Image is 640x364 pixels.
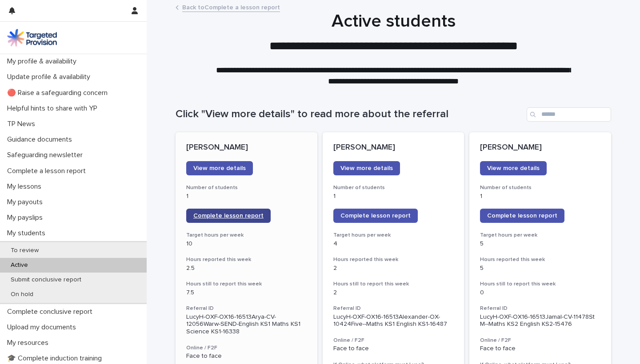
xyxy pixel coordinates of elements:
h3: Number of students [333,184,454,191]
a: View more details [480,161,547,175]
a: View more details [186,161,253,175]
p: 1 [480,193,600,200]
h3: Target hours per week [480,232,600,239]
span: Complete lesson report [340,213,411,219]
img: M5nRWzHhSzIhMunXDL62 [7,29,57,47]
h3: Referral ID [186,305,307,312]
h3: Online / F2F [480,337,600,344]
h1: Click "View more details" to read more about the referral [176,108,523,121]
p: My lessons [4,182,48,191]
p: TP News [4,120,42,128]
p: Safeguarding newsletter [4,151,90,159]
p: 5 [480,240,600,248]
h3: Number of students [480,184,600,191]
p: [PERSON_NAME] [186,143,307,153]
p: My resources [4,339,56,347]
p: My students [4,229,52,237]
p: To review [4,247,46,254]
p: LucyH-OXF-OX16-16513Alexander-OX-10424Five--Maths KS1 English KS1-16487 [333,313,454,328]
h3: Number of students [186,184,307,191]
span: View more details [487,165,540,171]
h3: Online / F2F [186,344,307,352]
p: My profile & availability [4,57,84,66]
p: [PERSON_NAME] [333,143,454,153]
h3: Hours reported this week [333,256,454,263]
p: 2 [333,265,454,272]
p: Complete a lesson report [4,167,93,175]
h1: Active students [176,11,611,32]
p: Upload my documents [4,323,83,332]
p: Face to face [480,345,600,352]
p: 1 [186,193,307,200]
p: My payouts [4,198,50,206]
a: Complete lesson report [333,209,418,223]
p: Face to face [333,345,454,352]
p: LucyH-OXF-OX16-16513Jamal-CV-11478St M--Maths KS2 English KS2-15476 [480,313,600,328]
h3: Target hours per week [186,232,307,239]
a: View more details [333,161,400,175]
p: 10 [186,240,307,248]
p: Guidance documents [4,135,79,144]
input: Search [527,107,611,122]
h3: Referral ID [333,305,454,312]
p: Helpful hints to share with YP [4,104,104,113]
a: Complete lesson report [186,209,271,223]
h3: Hours still to report this week [480,281,600,288]
h3: Hours still to report this week [186,281,307,288]
span: Complete lesson report [487,213,557,219]
p: Update profile & availability [4,73,97,81]
p: On hold [4,291,40,298]
h3: Hours still to report this week [333,281,454,288]
p: [PERSON_NAME] [480,143,600,153]
p: Active [4,261,35,269]
h3: Hours reported this week [480,256,600,263]
h3: Target hours per week [333,232,454,239]
p: 2.5 [186,265,307,272]
p: My payslips [4,214,50,222]
p: 4 [333,240,454,248]
a: Back toComplete a lesson report [182,2,280,12]
h3: Referral ID [480,305,600,312]
span: Complete lesson report [193,213,264,219]
p: Face to face [186,352,307,360]
p: Complete conclusive report [4,308,100,316]
p: 🎓 Complete induction training [4,354,109,363]
p: Submit conclusive report [4,276,88,284]
p: LucyH-OXF-OX16-16513Arya-CV-12056Warw-SEND-English KS1 Maths KS1 Science KS1-16338 [186,313,307,336]
p: 2 [333,289,454,297]
a: Complete lesson report [480,209,564,223]
p: 1 [333,193,454,200]
p: 5 [480,265,600,272]
p: 7.5 [186,289,307,297]
span: View more details [340,165,393,171]
p: 0 [480,289,600,297]
h3: Online / F2F [333,337,454,344]
span: View more details [193,165,246,171]
p: 🔴 Raise a safeguarding concern [4,89,115,97]
h3: Hours reported this week [186,256,307,263]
